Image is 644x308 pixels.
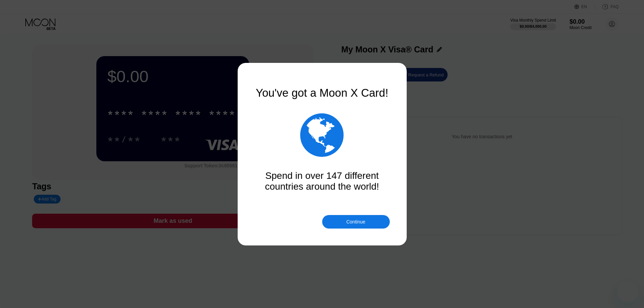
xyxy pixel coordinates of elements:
div:  [255,110,390,160]
div: You've got a Moon X Card! [255,87,390,99]
div: Continue [346,219,365,224]
div:  [300,110,344,160]
iframe: Button to launch messaging window [617,281,639,303]
div: Spend in over 147 different countries around the world! [255,170,390,192]
div: Continue [322,215,390,229]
